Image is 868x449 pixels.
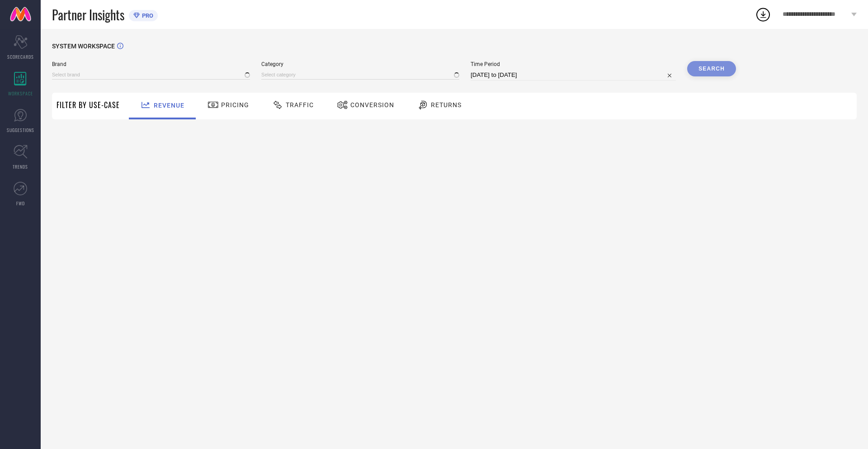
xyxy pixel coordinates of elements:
[471,61,676,67] span: Time Period
[154,102,184,109] span: Revenue
[140,12,153,19] span: PRO
[52,43,115,50] span: SYSTEM WORKSPACE
[52,70,250,80] input: Select brand
[350,101,394,109] span: Conversion
[221,101,249,109] span: Pricing
[431,101,462,109] span: Returns
[57,99,120,110] span: Filter By Use-Case
[16,200,25,207] span: FWD
[7,53,34,60] span: SCORECARDS
[755,6,771,23] div: Open download list
[286,101,314,109] span: Traffic
[13,163,28,170] span: TRENDS
[7,127,34,133] span: SUGGESTIONS
[52,61,250,67] span: Brand
[471,70,676,80] input: Select time period
[261,61,459,67] span: Category
[8,90,33,97] span: WORKSPACE
[52,5,124,24] span: Partner Insights
[261,70,459,80] input: Select category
